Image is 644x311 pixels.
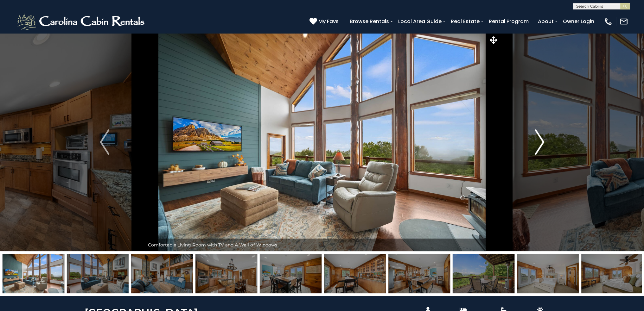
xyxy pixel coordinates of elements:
[535,129,544,155] img: arrow
[486,16,532,27] a: Rental Program
[260,254,322,293] img: 169201220
[195,254,257,293] img: 169201218
[453,254,514,293] img: 169201226
[535,16,557,27] a: About
[619,17,628,26] img: mail-regular-white.png
[581,254,643,293] img: 169201200
[16,12,147,31] img: White-1-2.png
[395,16,445,27] a: Local Area Guide
[131,254,193,293] img: 169201210
[448,16,483,27] a: Real Estate
[100,129,109,155] img: arrow
[517,254,579,293] img: 169201197
[499,33,580,251] button: Next
[604,17,613,26] img: phone-regular-white.png
[560,16,597,27] a: Owner Login
[64,33,145,251] button: Previous
[347,16,392,27] a: Browse Rentals
[388,254,450,293] img: 169201222
[324,254,386,293] img: 169201224
[67,254,129,293] img: 169201212
[145,239,499,251] div: Comfortable Living Room with TV and A Wall of Windows
[318,17,339,25] span: My Favs
[309,17,340,26] a: My Favs
[3,254,64,293] img: 169201206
